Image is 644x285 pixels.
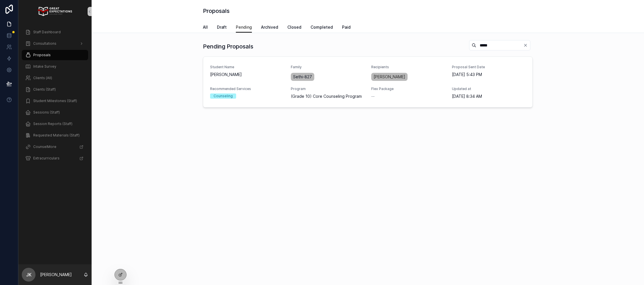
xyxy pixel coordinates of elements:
[22,96,88,106] a: Student Milestones (Staff)
[33,30,61,34] span: Staff Dashboard
[374,74,405,80] span: [PERSON_NAME]
[214,93,233,99] div: Counseling
[371,65,445,69] span: Recipients
[342,22,351,34] a: Paid
[523,43,530,48] button: Clear
[26,271,31,278] span: JK
[22,119,88,129] a: Session Reports (Staff)
[22,38,88,49] a: Consultations
[18,23,92,171] div: scrollable content
[291,93,362,99] span: (Grade 10) Core Counseling Program
[311,24,333,30] span: Completed
[217,22,227,34] a: Draft
[22,107,88,118] a: Sessions (Staff)
[22,61,88,72] a: Intake Survey
[371,87,445,91] span: Flex Package
[33,145,56,149] span: CounselMore
[203,42,253,50] h1: Pending Proposals
[33,156,60,161] span: Extracurriculars
[452,87,526,91] span: Updated at
[236,24,252,30] span: Pending
[33,41,56,46] span: Consultations
[203,7,230,15] h1: Proposals
[33,122,72,126] span: Session Reports (Staff)
[210,87,284,91] span: Recommended Services
[452,93,526,99] span: [DATE] 8:34 AM
[33,64,56,69] span: Intake Survey
[22,50,88,60] a: Proposals
[210,72,284,77] span: [PERSON_NAME]
[33,110,60,115] span: Sessions (Staff)
[371,93,375,99] span: --
[22,73,88,83] a: Clients (All)
[291,87,365,91] span: Program
[261,22,278,34] a: Archived
[210,65,284,69] span: Student Name
[33,53,51,57] span: Proposals
[33,133,80,138] span: Requested Materials (Staff)
[33,87,56,92] span: Clients (Staff)
[452,72,526,77] span: [DATE] 5:43 PM
[236,22,252,33] a: Pending
[22,27,88,37] a: Staff Dashboard
[22,142,88,152] a: CounselMore
[22,153,88,163] a: Extracurriculars
[287,22,301,34] a: Closed
[33,99,77,103] span: Student Milestones (Staff)
[261,24,278,30] span: Archived
[38,7,72,16] img: App logo
[371,73,408,81] a: [PERSON_NAME]
[203,24,208,30] span: All
[342,24,351,30] span: Paid
[217,24,227,30] span: Draft
[293,74,312,80] span: Sethi-827
[311,22,333,34] a: Completed
[203,22,208,34] a: All
[33,76,52,80] span: Clients (All)
[203,57,532,107] a: Student Name[PERSON_NAME]FamilySethi-827Recipients[PERSON_NAME]Proposal Sent Date[DATE] 5:43 PMRe...
[291,65,365,69] span: Family
[40,272,72,278] p: [PERSON_NAME]
[22,84,88,95] a: Clients (Staff)
[452,65,526,69] span: Proposal Sent Date
[22,130,88,140] a: Requested Materials (Staff)
[287,24,301,30] span: Closed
